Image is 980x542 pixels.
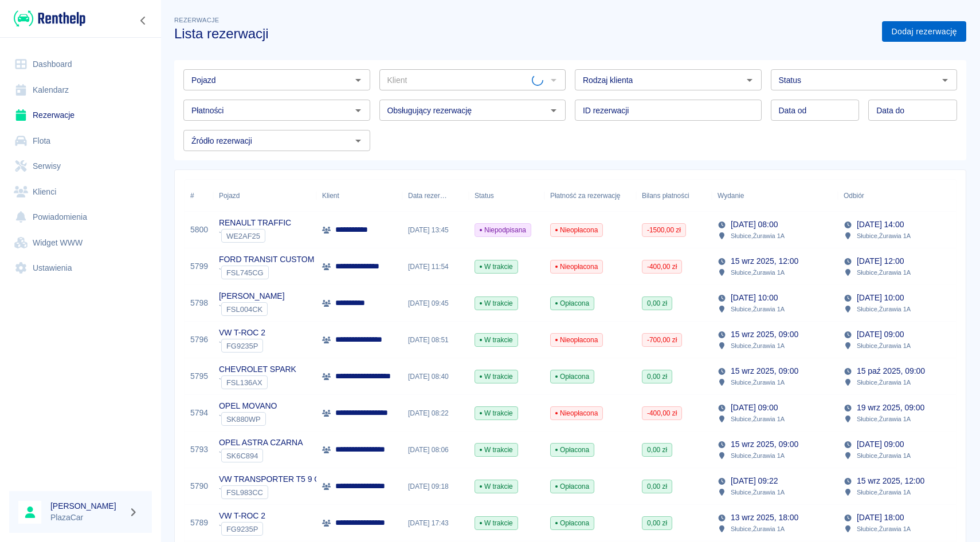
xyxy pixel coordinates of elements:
[551,481,594,492] span: Opłacona
[469,180,544,212] div: Status
[857,231,911,241] p: Słubice , Żurawia 1A
[731,402,778,414] p: [DATE] 09:00
[551,445,594,455] span: Opłacona
[857,219,904,231] p: [DATE] 14:00
[447,188,463,204] button: Sort
[475,180,494,212] div: Status
[219,485,326,499] div: `
[402,468,469,505] div: [DATE] 09:18
[219,510,265,522] p: VW T-ROC 2
[219,327,265,339] p: VW T-ROC 2
[219,302,285,316] div: `
[219,437,303,449] p: OPEL ASTRA CZARNA
[475,518,518,528] span: W trakcie
[642,180,689,212] div: Bilans płatności
[350,133,366,149] button: Otwórz
[222,452,262,460] span: SK6C894
[219,473,326,485] p: VW TRANSPORTER T5 9 OS
[219,375,296,389] div: `
[222,232,265,240] span: WE2AF25
[475,298,518,308] span: W trakcie
[219,266,314,279] div: `
[642,298,672,308] span: 0,00 zł
[546,102,562,118] button: Otwórz
[731,341,785,351] p: Słubice , Żurawia 1A
[475,445,518,455] span: W trakcie
[731,450,785,461] p: Słubice , Żurawia 1A
[731,304,785,314] p: Słubice , Żurawia 1A
[551,225,602,235] span: Nieopłacona
[731,524,785,534] p: Słubice , Żurawia 1A
[219,290,285,302] p: [PERSON_NAME]
[475,335,518,345] span: W trakcie
[636,180,712,212] div: Bilans płatności
[642,481,672,492] span: 0,00 zł
[731,292,778,304] p: [DATE] 10:00
[551,335,602,345] span: Nieopłacona
[475,262,518,272] span: W trakcie
[190,444,208,456] a: 5793
[222,415,265,424] span: SK880WP
[402,248,469,285] div: [DATE] 11:54
[731,255,798,267] p: 15 wrz 2025, 12:00
[50,512,124,524] p: PlazaCar
[844,180,864,212] div: Odbiór
[731,487,785,497] p: Słubice , Żurawia 1A
[857,438,904,450] p: [DATE] 09:00
[402,285,469,322] div: [DATE] 09:45
[731,231,785,241] p: Słubice , Żurawia 1A
[190,297,208,309] a: 5798
[9,204,152,230] a: Powiadomienia
[190,180,194,212] div: #
[9,52,152,77] a: Dashboard
[642,262,681,272] span: -400,00 zł
[551,518,594,528] span: Opłacona
[857,329,904,341] p: [DATE] 09:00
[857,341,911,351] p: Słubice , Żurawia 1A
[744,188,760,204] button: Sort
[475,225,531,235] span: Niepodpisana
[731,475,778,487] p: [DATE] 09:22
[190,407,208,419] a: 5794
[475,481,518,492] span: W trakcie
[350,102,366,118] button: Otwórz
[222,268,268,277] span: FSL745CG
[190,224,208,236] a: 5800
[857,512,904,524] p: [DATE] 18:00
[402,395,469,432] div: [DATE] 08:22
[190,517,208,529] a: 5789
[219,400,277,412] p: OPEL MOVANO
[882,21,966,42] a: Dodaj rezerwację
[712,180,838,212] div: Wydanie
[551,371,594,382] span: Opłacona
[219,229,291,243] div: `
[190,480,208,492] a: 5790
[174,17,219,23] span: Rezerwacje
[9,77,152,103] a: Kalendarz
[868,100,957,121] input: DD.MM.YYYY
[350,72,366,88] button: Otwórz
[219,180,240,212] div: Pojazd
[219,449,303,462] div: `
[219,254,314,266] p: FORD TRANSIT CUSTOM
[857,524,911,534] p: Słubice , Żurawia 1A
[219,412,277,426] div: `
[857,292,904,304] p: [DATE] 10:00
[402,358,469,395] div: [DATE] 08:40
[174,26,873,42] h3: Lista rezerwacji
[731,512,798,524] p: 13 wrz 2025, 18:00
[731,438,798,450] p: 15 wrz 2025, 09:00
[718,180,744,212] div: Wydanie
[322,180,339,212] div: Klient
[9,153,152,179] a: Serwisy
[642,518,672,528] span: 0,00 zł
[185,180,213,212] div: #
[642,445,672,455] span: 0,00 zł
[219,339,265,353] div: `
[857,365,925,377] p: 15 paź 2025, 09:00
[642,371,672,382] span: 0,00 zł
[222,488,268,497] span: FSL983CC
[857,475,924,487] p: 15 wrz 2025, 12:00
[402,505,469,541] div: [DATE] 17:43
[857,267,911,278] p: Słubice , Żurawia 1A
